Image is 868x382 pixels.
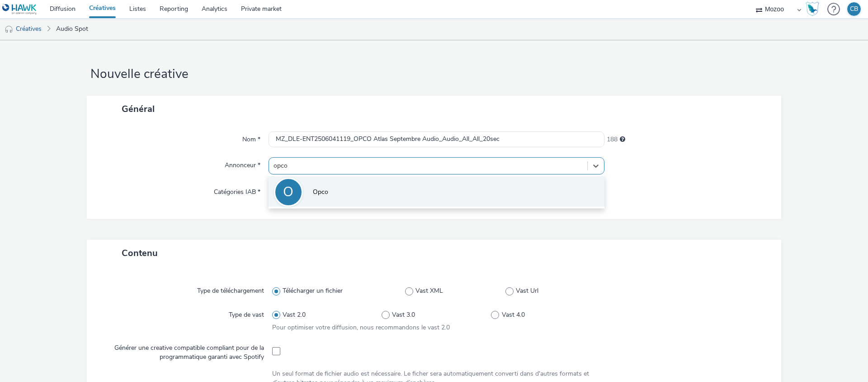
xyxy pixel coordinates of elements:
[806,2,819,16] img: Hawk Academy
[620,135,625,144] div: 255 caractères maximum
[221,157,264,170] label: Annonceur *
[5,25,14,34] img: audio
[122,247,158,259] span: Contenu
[392,310,415,319] span: Vast 3.0
[283,286,343,295] span: Télécharger un fichier
[239,131,264,144] label: Nom *
[225,307,268,319] label: Type de vast
[52,18,93,40] a: Audio Spot
[193,283,268,295] label: Type de téléchargement
[122,103,155,115] span: Général
[516,286,538,295] span: Vast Url
[806,2,823,16] a: Hawk Academy
[415,286,443,295] span: Vast XML
[269,131,604,147] input: Nom
[313,188,328,197] span: Opco
[502,310,525,319] span: Vast 4.0
[283,310,306,319] span: Vast 2.0
[2,4,37,15] img: undefined Logo
[607,135,618,144] span: 188
[103,340,268,362] label: Générer une creative compatible compliant pour de la programmatique garanti avec Spotify
[850,2,858,16] div: CB
[87,66,781,83] h1: Nouvelle créative
[283,179,293,205] div: O
[210,184,264,197] label: Catégories IAB *
[272,323,450,332] span: Pour optimiser votre diffusion, nous recommandons le vast 2.0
